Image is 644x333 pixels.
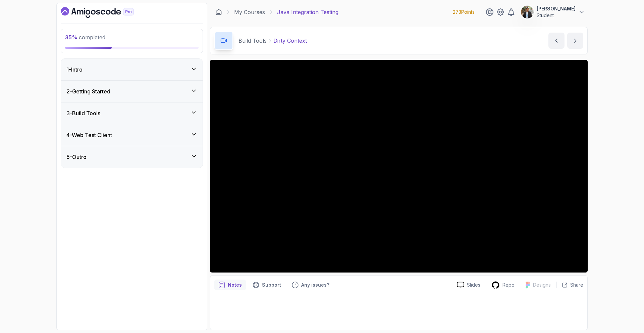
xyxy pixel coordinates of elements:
[214,280,246,290] button: notes button
[486,281,520,289] a: Repo
[533,282,551,288] p: Designs
[66,109,100,117] h3: 3 - Build Tools
[453,9,475,15] p: 273 Points
[61,124,203,146] button: 4-Web Test Client
[288,280,333,290] button: Feedback button
[238,37,267,45] p: Build Tools
[567,33,583,49] button: next content
[273,37,307,45] p: Dirty Context
[234,8,265,16] a: My Courses
[556,282,583,288] button: Share
[228,282,242,288] p: Notes
[65,34,77,41] span: 35 %
[249,280,285,290] button: Support button
[467,282,480,288] p: Slides
[537,5,576,12] p: [PERSON_NAME]
[301,282,329,288] p: Any issues?
[277,8,338,16] p: Java Integration Testing
[65,34,105,41] span: completed
[570,282,583,288] p: Share
[61,102,203,124] button: 3-Build Tools
[502,282,515,288] p: Repo
[61,59,203,80] button: 1-Intro
[548,33,565,49] button: previous content
[537,12,576,19] p: Student
[262,282,281,288] p: Support
[61,7,149,18] a: Dashboard
[66,66,83,74] h3: 1 - Intro
[210,60,588,273] iframe: 2 - Dirty Context
[61,81,203,102] button: 2-Getting Started
[66,131,112,139] h3: 4 - Web Test Client
[521,5,585,19] button: user profile image[PERSON_NAME]Student
[451,282,486,289] a: Slides
[215,9,222,15] a: Dashboard
[66,153,87,161] h3: 5 - Outro
[521,6,534,18] img: user profile image
[61,146,203,168] button: 5-Outro
[66,87,110,95] h3: 2 - Getting Started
